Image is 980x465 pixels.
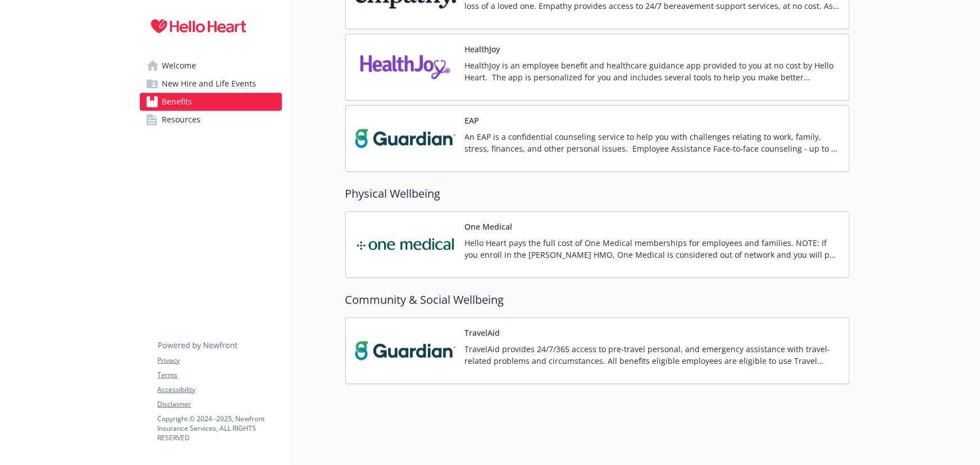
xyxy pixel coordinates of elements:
[465,115,480,126] button: EAP
[140,57,282,75] a: Welcome
[465,60,840,83] p: HealthJoy is an employee benefit and healthcare guidance app provided to you at no cost by Hello ...
[465,343,840,367] p: TravelAid provides 24/7/365 access to pre-travel personal, and emergency assistance with travel-r...
[355,327,456,375] img: TravelAid carrier logo
[158,414,281,443] p: Copyright © 2024 - 2025 , Newfront Insurance Services, ALL RIGHTS RESERVED
[355,43,456,91] img: HealthJoy, LLC carrier logo
[162,111,201,129] span: Resources
[465,131,840,154] p: An EAP is a confidential counseling service to help you with challenges relating to work, family,...
[345,291,850,308] h2: Community & Social Wellbeing
[465,43,500,55] button: HealthJoy
[158,399,281,409] a: Disclaimer
[140,75,282,93] a: New Hire and Life Events
[162,93,193,111] span: Benefits
[158,385,281,395] a: Accessibility
[465,237,840,261] p: Hello Heart pays the full cost of One Medical memberships for employees and families. NOTE: If yo...
[162,75,257,93] span: New Hire and Life Events
[345,185,850,202] h2: Physical Wellbeing
[140,111,282,129] a: Resources
[140,93,282,111] a: Benefits
[465,327,500,339] button: TravelAid
[355,221,456,268] img: One Medical carrier logo
[158,355,281,366] a: Privacy
[355,115,456,162] img: Guardian carrier logo
[465,221,513,233] button: One Medical
[162,57,197,75] span: Welcome
[158,370,281,380] a: Terms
